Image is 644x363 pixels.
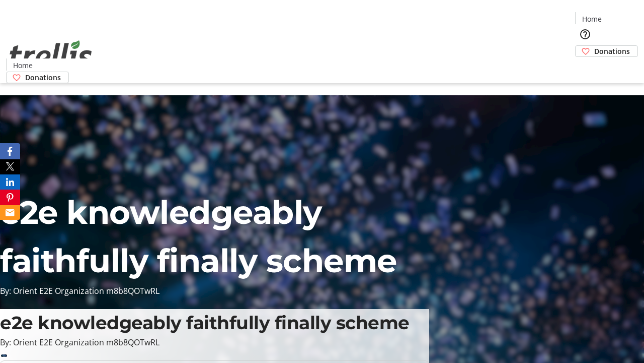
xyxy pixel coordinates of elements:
span: Donations [594,46,630,56]
a: Home [7,60,39,71]
span: Donations [25,72,61,83]
a: Donations [575,45,638,57]
a: Donations [6,72,69,83]
button: Help [575,24,595,44]
span: Home [582,14,602,24]
img: Orient E2E Organization m8b8QOTwRL's Logo [6,29,96,80]
button: Cart [575,57,595,77]
a: Home [576,14,608,24]
span: Home [13,60,33,71]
